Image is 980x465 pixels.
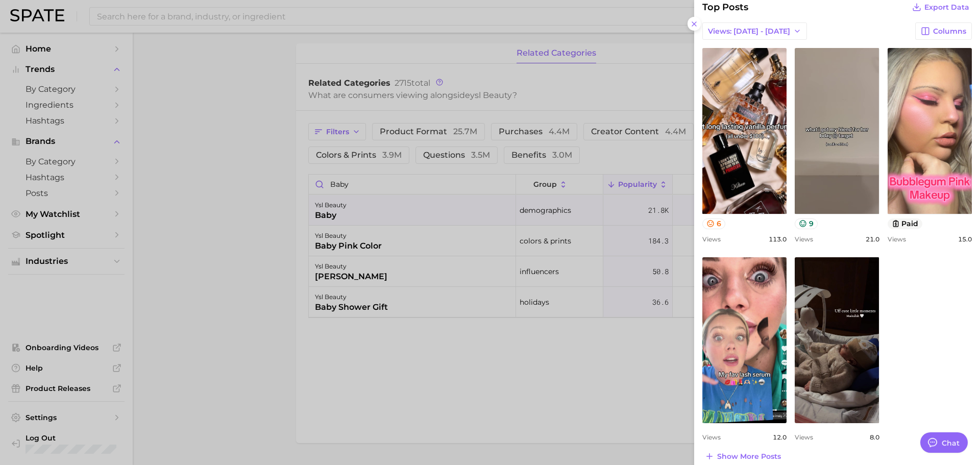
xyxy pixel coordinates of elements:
[702,235,721,243] span: Views
[702,433,721,441] span: Views
[702,218,725,229] button: 6
[708,27,790,36] span: Views: [DATE] - [DATE]
[769,235,787,243] span: 113.0
[795,235,813,243] span: Views
[870,433,879,441] span: 8.0
[773,433,787,441] span: 12.0
[888,235,906,243] span: Views
[958,235,972,243] span: 15.0
[702,449,783,463] button: Show more posts
[888,218,923,229] button: paid
[717,452,781,461] span: Show more posts
[915,22,972,40] button: Columns
[795,433,813,441] span: Views
[924,3,969,12] span: Export Data
[933,27,966,36] span: Columns
[702,22,807,40] button: Views: [DATE] - [DATE]
[866,235,879,243] span: 21.0
[795,218,818,229] button: 9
